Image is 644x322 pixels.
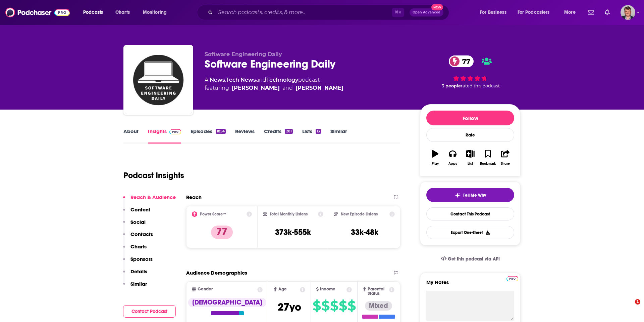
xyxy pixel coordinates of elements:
div: Bookmark [480,162,496,166]
img: Software Engineering Daily [125,46,192,114]
img: Podchaser Pro [169,129,181,134]
a: Charts [111,7,134,18]
p: 77 [211,226,233,239]
p: Social [130,219,146,225]
p: Content [130,206,150,213]
button: Export One-Sheet [426,226,514,239]
span: Logged in as AndyShane [621,5,635,20]
div: Play [432,162,439,166]
h2: Audience Demographics [186,270,247,276]
h1: Podcast Insights [123,170,184,180]
span: Parental Status [368,287,388,296]
h2: Power Score™ [200,212,226,216]
span: ⌘ K [392,8,404,17]
div: 1854 [216,129,226,134]
a: 77 [449,55,474,67]
a: InsightsPodchaser Pro [148,128,181,144]
p: Contacts [130,231,153,237]
div: Mixed [365,301,392,311]
a: Pro website [506,275,518,281]
p: Sponsors [130,256,153,262]
span: Software Engineering Daily [205,51,282,57]
button: Sponsors [123,256,153,268]
div: 281 [285,129,292,134]
span: $ [321,300,329,311]
button: open menu [475,7,515,18]
img: Podchaser Pro [506,276,518,281]
p: Details [130,268,147,275]
button: Follow [426,111,514,125]
iframe: Intercom live chat [621,299,637,315]
span: Age [278,287,287,291]
span: featuring [205,84,343,92]
span: Tell Me Why [463,193,486,198]
a: Technology [266,77,298,83]
span: Open Advanced [413,11,440,14]
button: Contact Podcast [123,305,176,318]
span: Income [320,287,335,291]
span: More [564,8,576,17]
div: 77 3 peoplerated this podcast [420,51,521,93]
span: Monitoring [143,8,167,17]
span: and [256,77,266,83]
span: 1 [635,299,640,305]
a: Contact This Podcast [426,207,514,220]
a: Show notifications dropdown [602,7,612,18]
h2: New Episode Listens [341,212,378,216]
span: Get this podcast via API [448,256,500,262]
a: Lists13 [302,128,321,144]
a: Tech News [226,77,256,83]
span: Gender [198,287,213,291]
button: open menu [78,7,112,18]
div: A podcast [205,76,343,92]
a: Credits281 [264,128,292,144]
button: Reach & Audience [123,194,176,206]
span: , [225,77,226,83]
button: open menu [138,7,175,18]
span: For Podcasters [518,8,550,17]
p: Reach & Audience [130,194,176,200]
button: Content [123,206,150,219]
div: [DEMOGRAPHIC_DATA] [188,298,266,307]
span: $ [330,300,338,311]
a: News [210,77,225,83]
a: Episodes1854 [191,128,226,144]
span: $ [313,300,321,311]
button: Share [497,146,514,170]
div: Share [501,162,510,166]
button: Open AdvancedNew [410,8,443,16]
button: Details [123,268,147,281]
button: Charts [123,243,147,256]
span: New [431,4,443,10]
button: Bookmark [479,146,496,170]
a: Get this podcast via API [435,251,505,267]
div: List [468,162,473,166]
a: Reviews [235,128,255,144]
h3: 33k-48k [351,227,378,237]
a: Show notifications dropdown [585,7,597,18]
img: User Profile [621,5,635,20]
button: Apps [444,146,461,170]
button: Social [123,219,146,231]
p: Similar [130,281,147,287]
h3: 373k-555k [275,227,311,237]
span: 77 [455,55,474,67]
button: Contacts [123,231,153,243]
img: Podchaser - Follow, Share and Rate Podcasts [5,6,70,19]
div: Rate [426,128,514,142]
h2: Reach [186,194,202,200]
span: 3 people [442,83,461,88]
a: Lee Atchison [232,84,280,92]
span: 27 yo [278,300,301,314]
span: For Business [480,8,506,17]
span: rated this podcast [461,83,500,88]
div: 13 [316,129,321,134]
button: Play [426,146,444,170]
button: open menu [559,7,584,18]
span: Podcasts [83,8,103,17]
span: $ [347,300,356,311]
button: tell me why sparkleTell Me Why [426,188,514,202]
button: open menu [513,7,559,18]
